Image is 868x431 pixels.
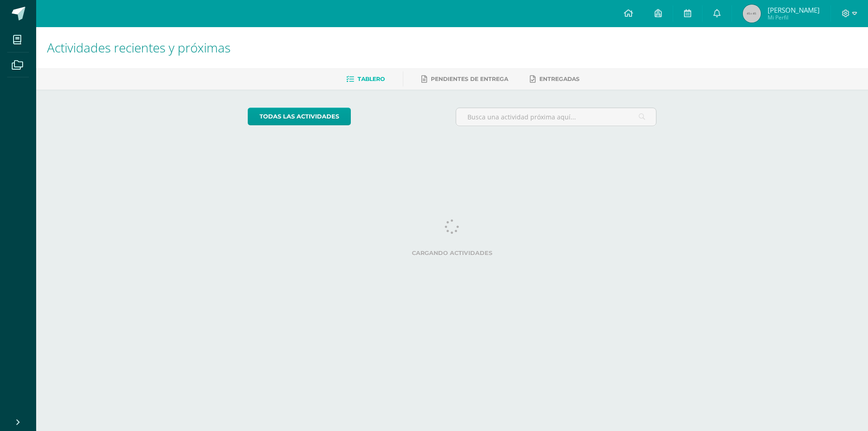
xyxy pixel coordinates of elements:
a: Pendientes de entrega [421,72,508,86]
span: Actividades recientes y próximas [47,39,231,56]
a: Tablero [346,72,385,86]
span: Entregadas [539,76,580,82]
a: todas las Actividades [248,108,351,125]
span: Tablero [358,76,385,82]
span: Mi Perfil [768,14,820,21]
span: [PERSON_NAME] [768,5,820,14]
a: Entregadas [530,72,580,86]
label: Cargando actividades [248,250,657,256]
span: Pendientes de entrega [431,76,508,82]
img: 45x45 [743,5,761,23]
input: Busca una actividad próxima aquí... [456,108,656,126]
